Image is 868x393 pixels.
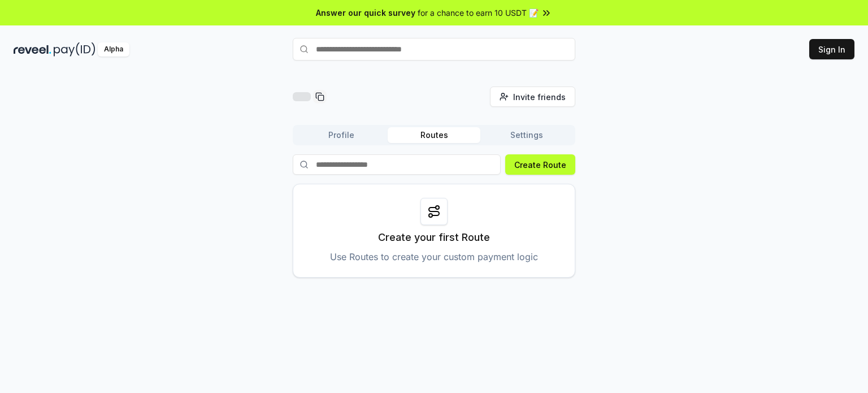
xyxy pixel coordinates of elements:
[14,42,51,57] img: reveel_dark
[505,154,575,175] button: Create Route
[388,127,480,143] button: Routes
[480,127,573,143] button: Settings
[98,42,129,57] div: Alpha
[378,230,490,245] p: Create your first Route
[513,91,566,103] span: Invite friends
[295,127,388,143] button: Profile
[809,39,854,59] button: Sign In
[418,7,539,19] span: for a chance to earn 10 USDT 📝
[316,7,415,19] span: Answer our quick survey
[490,87,575,107] button: Invite friends
[330,250,538,264] p: Use Routes to create your custom payment logic
[54,42,96,57] img: pay_id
